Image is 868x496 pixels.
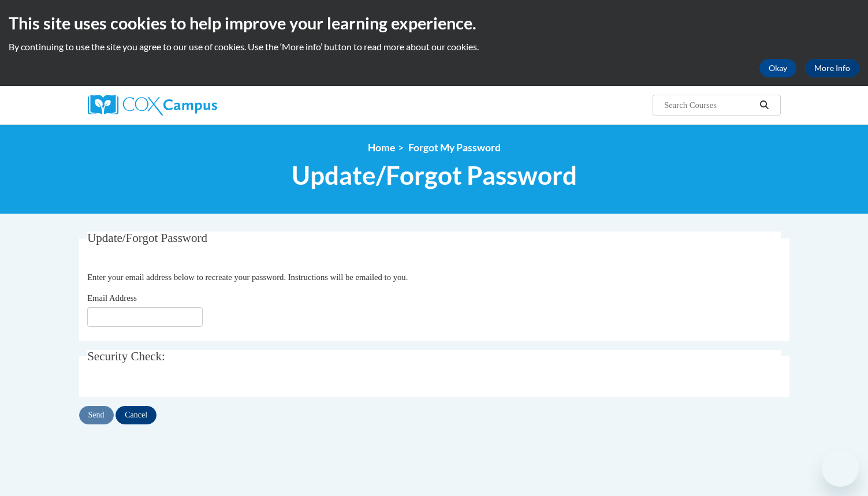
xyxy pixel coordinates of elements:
[805,59,859,77] a: More Info
[88,95,307,115] a: Cox Campus
[87,293,137,303] span: Email Address
[755,98,773,112] button: Search
[87,349,165,363] span: Security Check:
[87,273,408,282] span: Enter your email address below to recreate your password. Instructions will be emailed to you.
[87,231,207,245] span: Update/Forgot Password
[88,95,217,115] img: Cox Campus
[9,40,859,53] p: By continuing to use the site you agree to our use of cookies. Use the ‘More info’ button to read...
[663,98,755,112] input: Search Courses
[759,59,796,77] button: Okay
[292,160,577,191] span: Update/Forgot Password
[9,12,859,35] h2: This site uses cookies to help improve your learning experience.
[87,307,203,327] input: Email
[408,141,501,154] span: Forgot My Password
[368,141,395,154] a: Home
[822,450,859,487] iframe: Button to launch messaging window
[116,406,157,424] input: Cancel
